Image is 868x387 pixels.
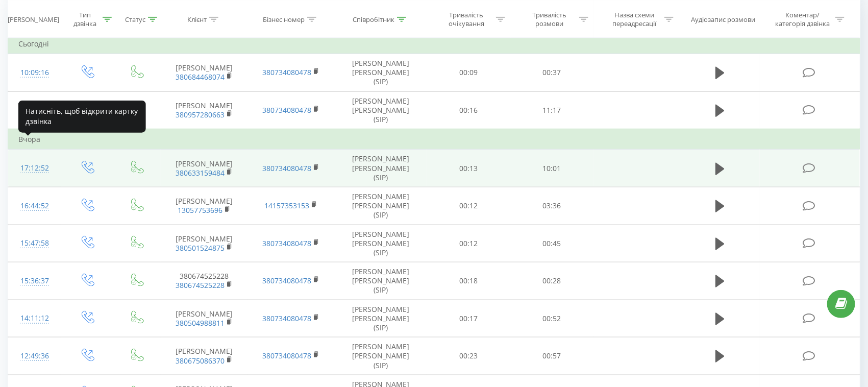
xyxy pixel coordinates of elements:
[439,11,493,28] div: Тривалість очікування
[522,11,577,28] div: Тривалість розмови
[510,150,593,187] td: 10:01
[262,313,311,323] a: 380734080478
[176,318,225,328] a: 380504988811
[262,276,311,285] a: 380734080478
[262,351,311,360] a: 380734080478
[176,280,225,290] a: 380674525228
[125,15,145,23] div: Статус
[510,225,593,262] td: 00:45
[262,163,311,173] a: 380734080478
[334,300,428,337] td: [PERSON_NAME] [PERSON_NAME] (SIP)
[262,105,311,115] a: 380734080478
[176,243,225,253] a: 380501524875
[427,262,510,300] td: 00:18
[607,11,662,28] div: Назва схеми переадресації
[510,91,593,129] td: 11:17
[8,129,860,150] td: Вчора
[187,15,207,23] div: Клієнт
[18,233,51,253] div: 15:47:58
[334,150,428,187] td: [PERSON_NAME] [PERSON_NAME] (SIP)
[8,15,59,23] div: [PERSON_NAME]
[334,54,428,92] td: [PERSON_NAME] [PERSON_NAME] (SIP)
[176,72,225,82] a: 380684468074
[262,238,311,248] a: 380734080478
[334,262,428,300] td: [PERSON_NAME] [PERSON_NAME] (SIP)
[176,168,225,178] a: 380633159484
[176,356,225,366] a: 380675086370
[178,205,222,215] a: 13057753696
[161,187,247,225] td: [PERSON_NAME]
[510,300,593,337] td: 00:52
[334,91,428,129] td: [PERSON_NAME] [PERSON_NAME] (SIP)
[773,11,833,28] div: Коментар/категорія дзвінка
[18,271,51,291] div: 15:36:37
[427,337,510,375] td: 00:23
[161,262,247,300] td: 380674525228
[427,225,510,262] td: 00:12
[18,308,51,328] div: 14:11:12
[18,63,51,83] div: 10:09:16
[161,300,247,337] td: [PERSON_NAME]
[427,54,510,92] td: 00:09
[334,187,428,225] td: [PERSON_NAME] [PERSON_NAME] (SIP)
[18,196,51,216] div: 16:44:52
[427,91,510,129] td: 00:16
[427,150,510,187] td: 00:13
[334,225,428,262] td: [PERSON_NAME] [PERSON_NAME] (SIP)
[691,15,756,23] div: Аудіозапис розмови
[161,225,247,262] td: [PERSON_NAME]
[18,101,146,133] div: Натисніть, щоб відкрити картку дзвінка
[161,54,247,92] td: [PERSON_NAME]
[334,337,428,375] td: [PERSON_NAME] [PERSON_NAME] (SIP)
[510,187,593,225] td: 03:36
[18,158,51,178] div: 17:12:52
[353,15,394,23] div: Співробітник
[8,34,860,54] td: Сьогодні
[510,262,593,300] td: 00:28
[161,337,247,375] td: [PERSON_NAME]
[264,201,309,210] a: 14157353153
[70,11,100,28] div: Тип дзвінка
[161,91,247,129] td: [PERSON_NAME]
[18,346,51,366] div: 12:49:36
[427,187,510,225] td: 00:12
[161,150,247,187] td: [PERSON_NAME]
[263,15,305,23] div: Бізнес номер
[510,54,593,92] td: 00:37
[262,67,311,77] a: 380734080478
[427,300,510,337] td: 00:17
[176,110,225,119] a: 380957280663
[510,337,593,375] td: 00:57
